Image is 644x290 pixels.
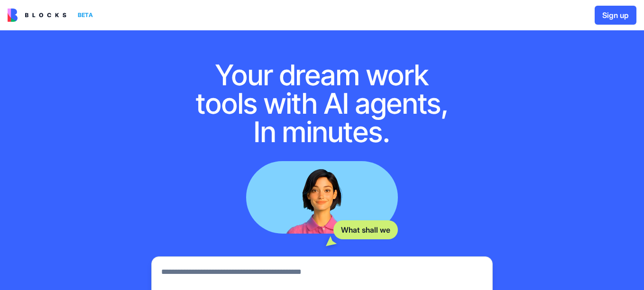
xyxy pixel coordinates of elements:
img: logo [8,9,66,22]
h1: Your dream work tools with AI agents, In minutes. [185,61,459,146]
div: What shall we [333,220,398,239]
button: Sign up [595,6,636,25]
div: BETA [74,9,97,22]
a: BETA [8,9,97,22]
